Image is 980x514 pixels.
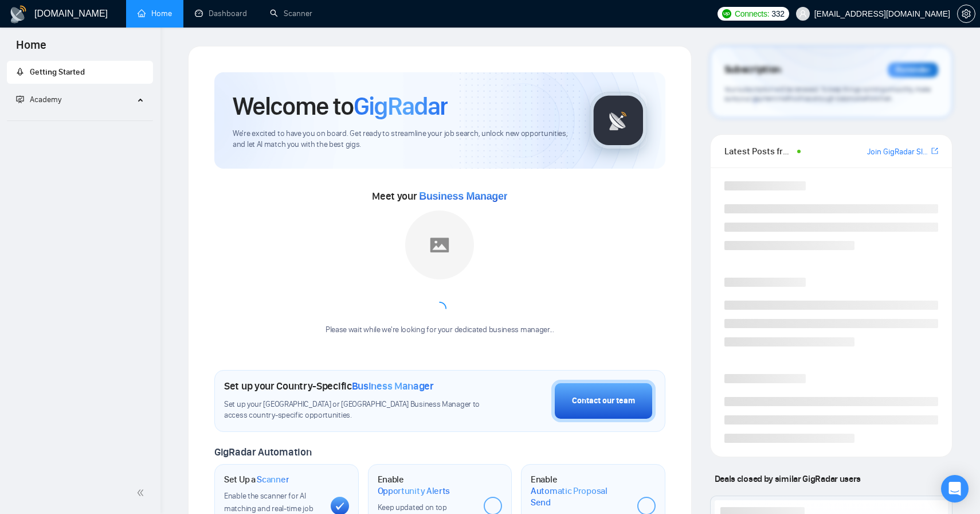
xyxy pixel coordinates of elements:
li: Academy Homepage [7,116,153,123]
h1: Enable [378,474,475,496]
a: Join GigRadar Slack Community [867,146,929,158]
span: double-left [136,487,148,499]
span: setting [958,9,975,18]
span: Latest Posts from the GigRadar Community [724,144,794,158]
span: loading [432,301,447,316]
a: dashboardDashboard [195,9,247,18]
span: export [931,146,938,155]
h1: Enable [531,474,628,508]
span: fund-projection-screen [16,95,24,103]
span: We're excited to have you on board. Get ready to streamline your job search, unlock new opportuni... [233,128,571,150]
span: GigRadar Automation [214,446,311,458]
h1: Set Up a [224,474,289,485]
div: Reminder [888,63,938,77]
span: Business Manager [352,380,434,392]
span: Automatic Proposal Send [531,485,628,508]
span: 332 [771,7,784,20]
span: GigRadar [354,91,448,122]
div: Open Intercom Messenger [941,475,969,503]
span: Academy [30,95,61,104]
img: placeholder.png [405,211,474,279]
a: searchScanner [270,9,312,18]
span: Subscription [724,60,781,80]
span: Business Manager [419,190,507,202]
span: Getting Started [30,67,85,77]
span: Scanner [257,474,289,485]
button: setting [957,5,975,23]
button: Contact our team [551,380,656,422]
span: Set up your [GEOGRAPHIC_DATA] or [GEOGRAPHIC_DATA] Business Manager to access country-specific op... [224,399,483,421]
a: export [931,146,938,157]
span: Deals closed by similar GigRadar users [710,469,865,489]
img: upwork-logo.png [722,9,731,18]
a: setting [957,9,975,18]
span: rocket [16,68,24,76]
span: Opportunity Alerts [378,485,450,497]
h1: Set up your Country-Specific [224,380,434,392]
img: gigradar-logo.png [590,92,647,149]
span: user [799,10,807,18]
span: Home [7,37,56,61]
span: Your subscription will be renewed. To keep things running smoothly, make sure your payment method... [724,85,931,103]
a: homeHome [138,9,172,18]
span: Meet your [372,190,507,203]
span: Connects: [735,7,769,20]
h1: Welcome to [233,91,448,122]
li: Getting Started [7,61,153,84]
img: logo [9,5,28,24]
span: Academy [16,95,61,104]
div: Please wait while we're looking for your dedicated business manager... [319,325,561,336]
div: Contact our team [572,395,635,407]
